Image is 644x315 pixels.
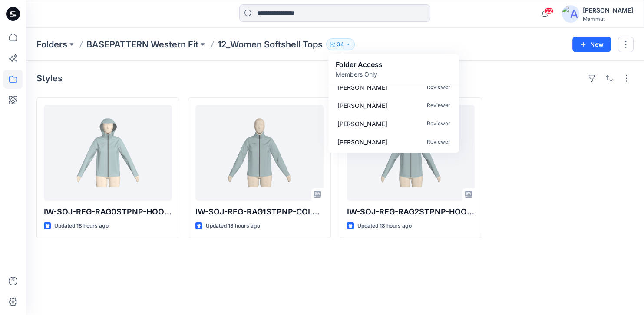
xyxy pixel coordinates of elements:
p: Belle Tran [337,82,387,91]
a: BASEPATTERN Western Fit [86,38,198,50]
p: IW-SOJ-REG-RAG0STPNP-HOOB11-SS27 [44,206,172,218]
a: [PERSON_NAME]Reviewer [330,78,457,96]
div: Mammut [583,16,633,22]
a: Folders [36,38,67,50]
a: IW-SOJ-REG-RAG1STPNP-COLL11-SS27 [195,105,324,201]
button: New [572,37,611,52]
p: Klara Bui [337,119,387,128]
p: Reviewer [427,119,450,128]
button: 34 [326,38,355,50]
p: Lauren Zaman [337,137,387,146]
div: [PERSON_NAME] [583,5,633,16]
p: Updated 18 hours ago [206,221,260,231]
a: IW-SOJ-REG-RAG0STPNP-HOOB11-SS27 [44,105,172,201]
a: [PERSON_NAME]Reviewer [330,151,457,169]
p: 12_Women Softshell Tops [218,38,323,50]
a: [PERSON_NAME]Reviewer [330,114,457,133]
p: IW-SOJ-REG-RAG1STPNP-COLL11-SS27 [195,206,324,218]
a: [PERSON_NAME]Reviewer [330,96,457,114]
p: Updated 18 hours ago [54,221,109,231]
p: IW-SOJ-REG-RAG2STPNP-HOOC11-SS27 [347,206,475,218]
p: Folder Access [336,59,383,70]
h4: Styles [36,73,63,84]
p: Reviewer [427,137,450,146]
a: [PERSON_NAME]Reviewer [330,133,457,151]
p: Davide Lampugnani [337,101,387,110]
p: Reviewer [427,101,450,110]
p: 34 [337,40,344,49]
p: Updated 18 hours ago [357,221,412,231]
p: Members Only [336,70,383,79]
span: 22 [544,7,554,14]
p: Reviewer [427,82,450,91]
img: avatar [562,5,579,23]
